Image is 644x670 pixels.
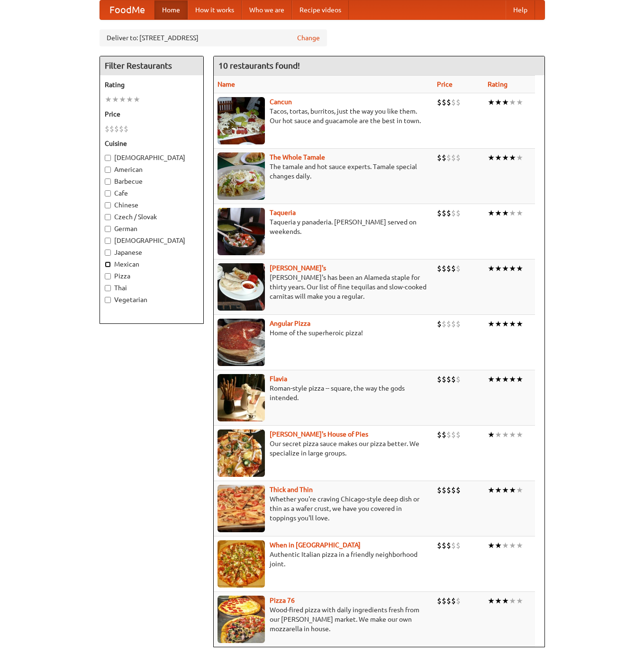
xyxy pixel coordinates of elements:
a: The Whole Tamale [270,153,325,161]
li: ★ [509,485,516,495]
li: ★ [516,319,523,329]
li: $ [105,124,109,134]
a: Rating [488,80,508,88]
li: $ [456,429,461,440]
label: German [105,224,199,233]
li: ★ [509,374,516,384]
li: $ [451,596,456,606]
li: $ [446,429,451,440]
li: ★ [516,485,523,495]
li: ★ [495,263,502,274]
input: Cafe [105,190,111,197]
label: [DEMOGRAPHIC_DATA] [105,236,199,245]
li: ★ [495,596,502,606]
a: Pizza 76 [270,597,295,604]
li: ★ [495,319,502,329]
li: $ [437,263,442,274]
h5: Price [105,109,199,119]
label: Pizza [105,271,199,281]
a: Home [154,0,188,19]
li: ★ [516,374,523,384]
li: $ [451,319,456,329]
input: [DEMOGRAPHIC_DATA] [105,238,111,244]
img: wholetamale.jpg [218,152,265,200]
li: ★ [502,540,509,551]
li: $ [437,540,442,551]
p: Roman-style pizza -- square, the way the gods intended. [218,384,430,402]
li: $ [437,152,442,163]
li: ★ [502,97,509,107]
li: $ [446,596,451,606]
img: flavia.jpg [218,374,265,421]
li: ★ [105,94,112,105]
li: ★ [509,208,516,218]
a: FoodMe [100,0,154,19]
li: ★ [488,429,495,440]
p: The tamale and hot sauce experts. Tamale special changes daily. [218,162,430,181]
input: Pizza [105,273,111,279]
li: ★ [488,208,495,218]
li: ★ [488,152,495,163]
label: American [105,165,199,174]
li: ★ [516,97,523,107]
li: $ [446,485,451,495]
li: ★ [509,429,516,440]
li: $ [446,540,451,551]
label: Japanese [105,248,199,257]
li: $ [437,429,442,440]
li: $ [124,124,128,134]
b: When in [GEOGRAPHIC_DATA] [270,541,361,549]
li: $ [437,208,442,218]
a: Taqueria [270,209,296,216]
label: Vegetarian [105,295,199,304]
li: $ [451,263,456,274]
li: ★ [495,429,502,440]
li: $ [456,97,461,107]
li: $ [437,319,442,329]
li: ★ [495,208,502,218]
li: $ [456,152,461,163]
img: taqueria.jpg [218,208,265,255]
li: $ [442,540,446,551]
p: Wood-fired pizza with daily ingredients fresh from our [PERSON_NAME] market. We make our own mozz... [218,605,430,634]
label: [DEMOGRAPHIC_DATA] [105,153,199,162]
a: Cancun [270,98,292,106]
li: $ [456,319,461,329]
label: Cafe [105,188,199,198]
li: ★ [509,152,516,163]
b: [PERSON_NAME]'s House of Pies [270,430,368,438]
label: Mexican [105,259,199,269]
div: Deliver to: [STREET_ADDRESS] [100,29,327,46]
li: ★ [502,263,509,274]
a: Change [297,33,320,43]
li: ★ [488,97,495,107]
img: wheninrome.jpg [218,540,265,588]
li: ★ [502,152,509,163]
li: $ [114,124,119,134]
li: $ [442,429,446,440]
li: ★ [516,152,523,163]
input: Thai [105,285,111,291]
li: ★ [502,596,509,606]
li: $ [451,374,456,384]
a: How it works [188,0,242,19]
img: pizza76.jpg [218,596,265,643]
li: $ [442,485,446,495]
img: thick.jpg [218,485,265,532]
li: ★ [488,319,495,329]
li: ★ [495,540,502,551]
li: ★ [502,208,509,218]
label: Barbecue [105,177,199,186]
li: ★ [516,540,523,551]
li: $ [451,97,456,107]
li: $ [442,152,446,163]
li: $ [437,97,442,107]
a: [PERSON_NAME]'s [270,264,326,272]
h5: Rating [105,80,199,89]
li: ★ [126,94,133,105]
li: $ [456,596,461,606]
li: ★ [516,208,523,218]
